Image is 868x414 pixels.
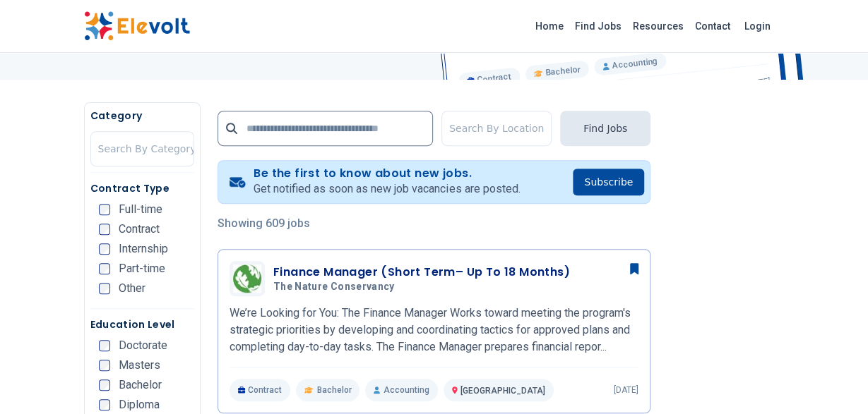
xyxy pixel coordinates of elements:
a: Login [736,12,779,40]
span: Doctorate [119,340,167,351]
img: The Nature Conservancy [233,264,261,293]
p: [DATE] [614,384,638,396]
a: Find Jobs [569,15,627,37]
input: Bachelor [99,379,110,391]
span: Full-time [119,204,162,215]
span: Internship [119,243,168,255]
span: Diploma [119,399,160,410]
p: Showing 609 jobs [218,215,650,232]
p: Contract [230,379,291,401]
h4: Be the first to know about new jobs. [254,166,520,181]
img: Elevolt [84,11,190,41]
h5: Category [90,109,194,123]
span: Bachelor [316,384,351,396]
span: Masters [119,360,160,371]
span: Other [119,283,145,294]
h5: Education Level [90,317,194,331]
span: Contract [119,224,160,235]
span: [GEOGRAPHIC_DATA] [460,386,545,396]
p: Get notified as soon as new job vacancies are posted. [254,181,520,197]
a: The Nature ConservancyFinance Manager (Short Term– Up To 18 Months)The Nature ConservancyWe’re Lo... [230,261,638,401]
input: Other [99,283,110,294]
span: The Nature Conservancy [273,281,395,293]
input: Part-time [99,263,110,274]
input: Doctorate [99,340,110,351]
a: Contact [689,15,736,37]
input: Masters [99,360,110,371]
button: Subscribe [573,169,644,195]
button: Find Jobs [560,111,650,146]
p: We’re Looking for You: The Finance Manager Works toward meeting the program's strategic prioritie... [230,305,638,355]
a: Home [530,15,569,37]
input: Contract [99,224,110,235]
span: Part-time [119,263,165,274]
input: Full-time [99,204,110,215]
p: Accounting [365,379,437,401]
a: Resources [627,15,689,37]
h5: Contract Type [90,181,194,195]
input: Diploma [99,399,110,410]
span: Bachelor [119,379,162,391]
h3: Finance Manager (Short Term– Up To 18 Months) [273,264,570,281]
input: Internship [99,243,110,255]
